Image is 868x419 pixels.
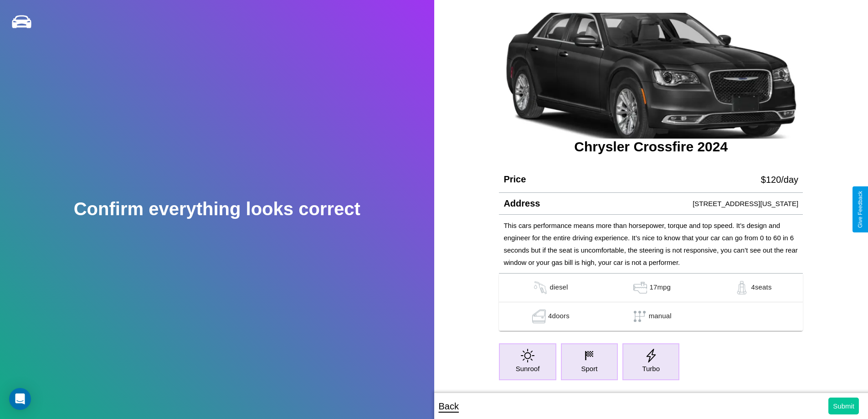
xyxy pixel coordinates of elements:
p: diesel [550,281,568,295]
p: 4 doors [548,310,570,323]
div: Give Feedback [857,191,863,228]
p: Turbo [642,362,660,375]
p: 17 mpg [649,281,671,295]
img: gas [631,281,649,295]
p: Sunroof [516,362,540,375]
h3: Chrysler Crossfire 2024 [499,139,803,155]
table: simple table [499,274,803,331]
p: Back [439,398,459,414]
h4: Price [503,174,526,185]
h4: Address [503,198,540,209]
img: gas [733,281,751,295]
p: 4 seats [751,281,771,295]
button: Submit [828,398,859,414]
p: [STREET_ADDRESS][US_STATE] [693,197,798,210]
img: gas [531,281,550,295]
img: gas [530,310,548,323]
p: Sport [581,362,597,375]
p: $ 120 /day [761,171,798,188]
h2: Confirm everything looks correct [74,199,360,219]
p: This cars performance means more than horsepower, torque and top speed. It’s design and engineer ... [503,219,798,269]
p: manual [649,310,672,323]
div: Open Intercom Messenger [9,388,31,410]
